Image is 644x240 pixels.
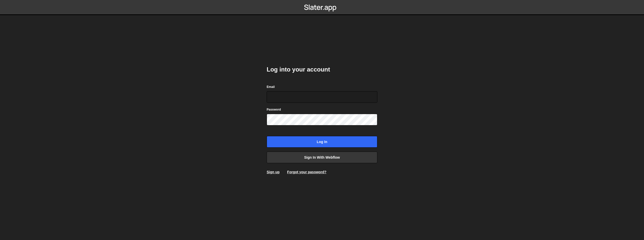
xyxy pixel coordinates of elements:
[287,170,326,174] a: Forgot your password?
[267,107,281,112] label: Password
[267,65,377,74] h2: Log into your account
[267,84,275,89] label: Email
[267,170,279,174] a: Sign up
[267,152,377,163] a: Sign in with Webflow
[267,136,377,148] input: Log in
